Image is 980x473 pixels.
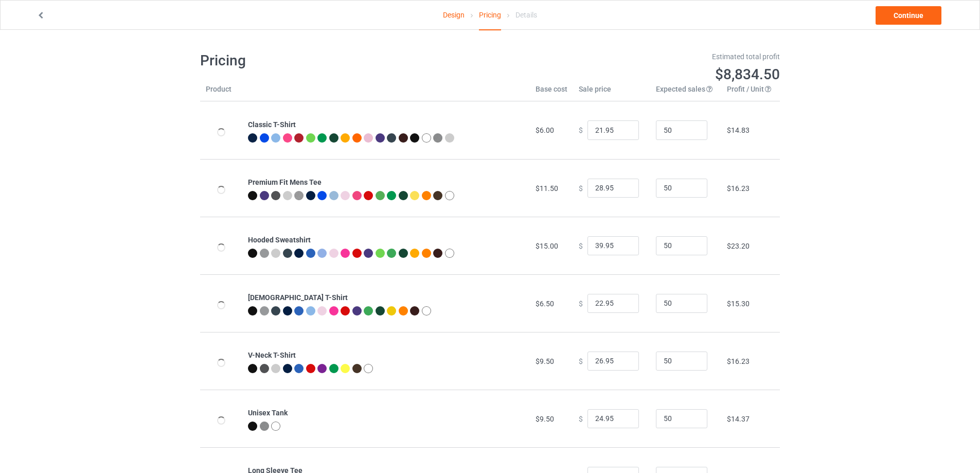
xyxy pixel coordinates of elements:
[248,236,311,244] b: Hooded Sweatshirt
[727,126,750,134] span: $14.83
[536,415,554,423] span: $9.50
[200,51,483,70] h1: Pricing
[497,51,780,62] div: Estimated total profit
[721,84,780,101] th: Profit / Unit
[530,84,573,101] th: Base cost
[433,133,442,143] img: heather_texture.png
[536,242,558,250] span: $15.00
[573,84,650,101] th: Sale price
[260,422,269,431] img: heather_texture.png
[536,357,554,365] span: $9.50
[579,126,583,134] span: $
[248,351,296,359] b: V-Neck T-Shirt
[248,409,288,417] b: Unisex Tank
[579,414,583,423] span: $
[479,1,501,30] div: Pricing
[579,241,583,250] span: $
[727,357,750,365] span: $16.23
[536,126,554,134] span: $6.00
[536,300,554,308] span: $6.50
[727,415,750,423] span: $14.37
[536,184,558,192] span: $11.50
[650,84,721,101] th: Expected sales
[579,184,583,192] span: $
[579,357,583,365] span: $
[248,120,296,129] b: Classic T-Shirt
[579,299,583,307] span: $
[443,1,465,29] a: Design
[248,293,348,302] b: [DEMOGRAPHIC_DATA] T-Shirt
[727,300,750,308] span: $15.30
[727,184,750,192] span: $16.23
[715,66,780,83] span: $8,834.50
[876,6,941,25] a: Continue
[515,1,537,29] div: Details
[727,242,750,250] span: $23.20
[200,84,242,101] th: Product
[294,191,304,200] img: heather_texture.png
[248,178,322,186] b: Premium Fit Mens Tee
